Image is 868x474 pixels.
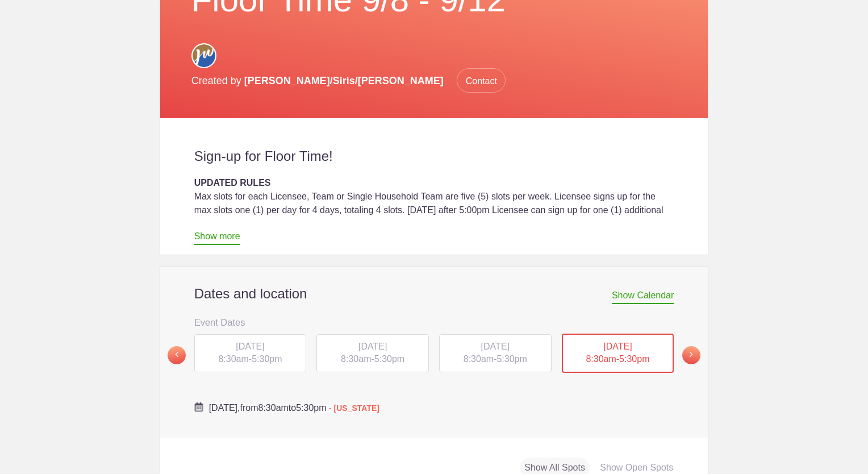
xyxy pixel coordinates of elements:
span: 5:30pm [252,354,282,364]
div: - [562,334,674,373]
div: - [194,334,307,373]
span: 5:30pm [296,403,326,413]
span: 8:30am [218,354,248,364]
span: 8:30am [341,354,371,364]
span: Show Calendar [612,290,674,304]
a: Show more [194,231,240,245]
span: 5:30pm [374,354,404,364]
div: - [439,334,552,373]
span: [PERSON_NAME]/Siris/[PERSON_NAME] [244,75,444,86]
span: - [US_STATE] [329,404,379,413]
span: [DATE] [236,342,264,351]
span: Contact [457,68,506,93]
span: 8:30am [464,354,494,364]
img: Circle for social [191,43,216,68]
strong: UPDATED RULES [194,178,271,188]
button: [DATE] 8:30am-5:30pm [316,334,429,373]
span: [DATE] [603,342,632,351]
button: [DATE] 8:30am-5:30pm [439,334,552,373]
h2: Dates and location [194,285,674,302]
h3: Event Dates [194,314,674,331]
button: [DATE] 8:30am-5:30pm [194,334,307,373]
button: [DATE] 8:30am-5:30pm [561,333,675,374]
span: [DATE], [209,403,240,413]
h2: Sign-up for Floor Time! [194,148,674,165]
span: 5:30pm [619,354,649,364]
span: 5:30pm [496,354,527,364]
span: 8:30am [586,354,616,364]
span: [DATE] [481,342,510,351]
div: - [316,334,429,373]
div: Max slots for each Licensee, Team or Single Household Team are five (5) slots per week. Licensee ... [194,190,674,244]
span: [DATE] [358,342,387,351]
span: from to [209,403,379,413]
span: 8:30am [258,403,288,413]
p: Created by [191,68,506,93]
img: Cal purple [194,402,203,411]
